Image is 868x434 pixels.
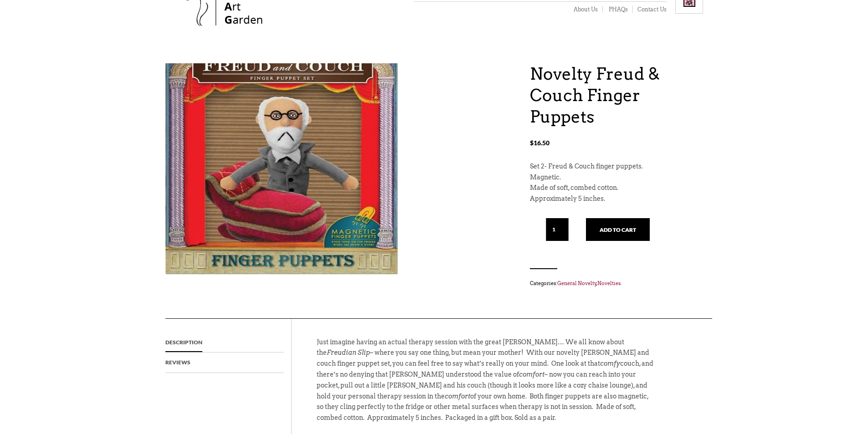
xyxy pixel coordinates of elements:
p: Set 2- Freud & Couch finger puppets. [530,161,703,172]
a: Contact Us [633,6,667,13]
bdi: 16.50 [530,139,550,147]
p: Just imagine having an actual therapy session with the great [PERSON_NAME]… We all know about the... [317,337,654,433]
button: Add to cart [586,218,650,241]
span: Categories: , . [530,278,703,288]
em: comfy [600,360,620,367]
span: $ [530,139,534,147]
a: PHAQs [603,6,633,13]
a: Reviews [165,352,190,373]
p: Made of soft, combed cotton. [530,183,703,194]
a: Novelties [597,280,621,286]
a: Description [165,332,202,352]
h1: Novelty Freud & Couch Finger Puppets [530,63,703,127]
img: 0055_thePHAGshop_Novelty-Freud-Couch-Finger-Puppets.jpg [165,17,398,316]
a: General Novelty [557,280,596,286]
a: About Us [568,6,603,13]
input: Qty [546,218,569,241]
em: comfort [445,393,470,400]
em: comfort [519,371,544,378]
p: Approximately 5 inches. [530,194,703,204]
em: Freudian Slip [327,349,370,356]
p: Magnetic. [530,172,703,183]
